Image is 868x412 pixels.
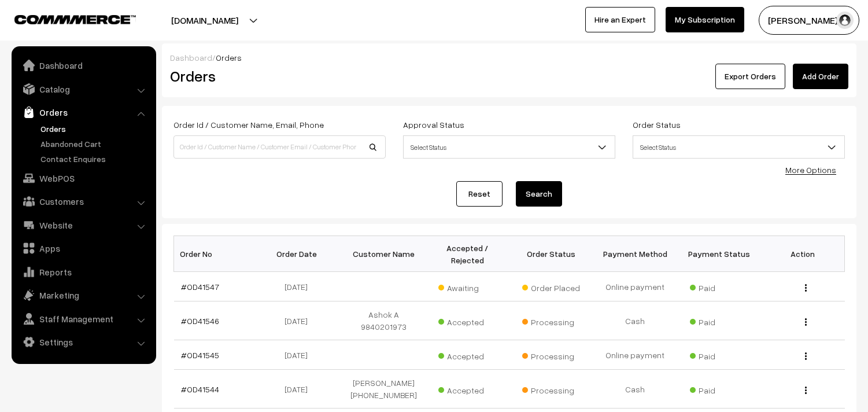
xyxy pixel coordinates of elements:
a: Contact Enquires [38,153,152,165]
th: Payment Status [677,236,761,272]
span: Processing [522,347,580,362]
div: / [170,51,848,64]
span: Select Status [404,137,615,157]
td: Cash [593,301,677,340]
span: Select Status [633,135,845,159]
a: Hire an Expert [585,7,655,32]
input: Order Id / Customer Name / Customer Email / Customer Phone [173,135,386,159]
a: Reset [456,181,503,207]
label: Order Status [633,119,681,131]
a: WebPOS [14,168,152,189]
a: Customers [14,191,152,212]
button: [DOMAIN_NAME] [131,6,279,35]
th: Order Status [509,236,593,272]
td: [DATE] [258,370,342,409]
label: Approval Status [403,119,464,131]
th: Order No [174,236,258,272]
a: Marketing [14,285,152,306]
span: Accepted [438,313,496,328]
a: #OD41547 [181,282,219,292]
img: COMMMERCE [14,15,136,24]
span: Orders [216,53,242,62]
a: #OD41546 [181,316,219,326]
a: Orders [14,102,152,123]
span: Paid [690,347,748,362]
td: [PERSON_NAME] [PHONE_NUMBER] [342,370,426,409]
a: Add Order [793,64,848,89]
span: Processing [522,313,580,328]
th: Accepted / Rejected [426,236,509,272]
img: Menu [805,387,807,394]
img: Menu [805,352,807,360]
td: Cash [593,370,677,409]
button: [PERSON_NAME] s… [759,6,859,35]
a: Dashboard [170,53,212,62]
a: COMMMERCE [14,12,116,25]
td: [DATE] [258,272,342,301]
span: Accepted [438,347,496,362]
a: Website [14,215,152,236]
a: #OD41544 [181,384,219,394]
a: Reports [14,262,152,282]
a: More Options [785,165,836,175]
h2: Orders [170,67,385,85]
span: Awaiting [438,279,496,294]
a: #OD41545 [181,350,219,360]
span: Select Status [633,137,844,157]
th: Order Date [258,236,342,272]
img: user [836,12,854,29]
button: Export Orders [715,64,785,89]
span: Accepted [438,381,496,396]
td: [DATE] [258,301,342,340]
span: Order Placed [522,279,580,294]
img: Menu [805,318,807,326]
img: Menu [805,284,807,292]
a: Orders [38,123,152,135]
td: [DATE] [258,340,342,370]
a: Catalog [14,79,152,100]
label: Order Id / Customer Name, Email, Phone [173,119,324,131]
a: Dashboard [14,55,152,76]
a: My Subscription [666,7,744,32]
td: Ashok A 9840201973 [342,301,426,340]
span: Paid [690,313,748,328]
th: Action [761,236,845,272]
span: Select Status [403,135,615,159]
button: Search [516,181,562,207]
td: Online payment [593,272,677,301]
td: Online payment [593,340,677,370]
span: Processing [522,381,580,396]
a: Settings [14,332,152,352]
th: Customer Name [342,236,426,272]
a: Staff Management [14,308,152,329]
a: Abandoned Cart [38,138,152,150]
span: Paid [690,381,748,396]
a: Apps [14,238,152,259]
span: Paid [690,279,748,294]
th: Payment Method [593,236,677,272]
